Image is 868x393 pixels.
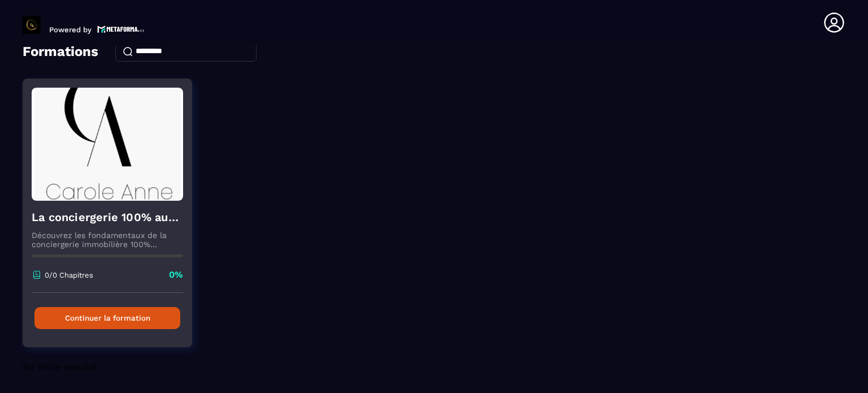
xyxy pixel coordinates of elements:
[23,44,98,59] h4: Formations
[32,209,183,225] h4: La conciergerie 100% automatisée
[97,24,145,34] img: logo
[34,307,180,329] button: Continuer la formation
[169,269,183,281] p: 0%
[23,361,97,372] span: No more results!
[23,16,41,34] img: logo-branding
[49,25,92,34] p: Powered by
[45,271,93,279] p: 0/0 Chapitres
[32,88,183,201] img: formation-background
[23,79,206,361] a: formation-backgroundLa conciergerie 100% automatiséeDécouvrez les fondamentaux de la conciergerie...
[32,231,183,249] p: Découvrez les fondamentaux de la conciergerie immobilière 100% automatisée. Cette formation est c...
